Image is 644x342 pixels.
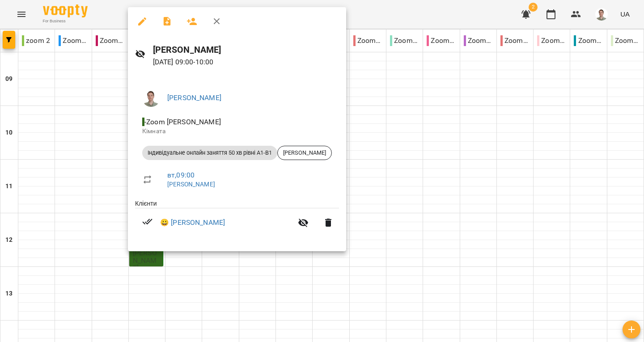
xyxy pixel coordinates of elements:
[153,57,339,68] p: [DATE] 09:00 - 10:00
[167,93,221,102] a: [PERSON_NAME]
[278,149,331,157] span: [PERSON_NAME]
[142,89,160,107] img: 08937551b77b2e829bc2e90478a9daa6.png
[142,118,223,126] span: - Zoom [PERSON_NAME]
[160,217,225,228] a: 😀 [PERSON_NAME]
[142,149,277,157] span: Індивідуальне онлайн заняття 50 хв рівні А1-В1
[167,171,195,179] a: вт , 09:00
[135,199,339,241] ul: Клієнти
[167,181,215,188] a: [PERSON_NAME]
[142,127,332,136] p: Кімната
[277,146,332,160] div: [PERSON_NAME]
[142,216,153,227] svg: Візит сплачено
[153,43,339,57] h6: [PERSON_NAME]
